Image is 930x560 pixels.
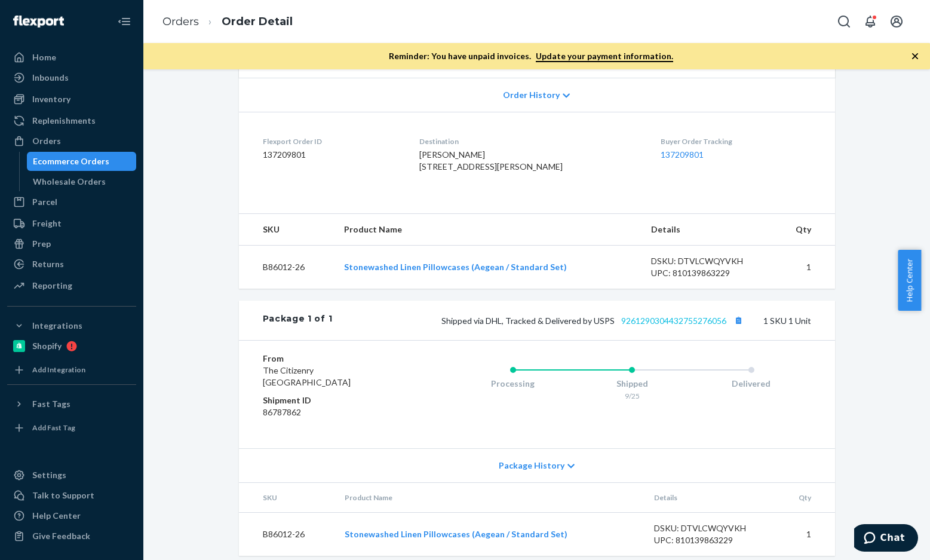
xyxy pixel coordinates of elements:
[7,68,136,87] a: Inbounds
[239,513,335,556] td: B86012-26
[7,131,136,151] a: Orders
[32,196,57,208] div: Parcel
[389,50,673,62] p: Reminder: You have unpaid invoices.
[7,486,136,505] button: Talk to Support
[419,136,642,146] dt: Destination
[263,313,333,328] div: Package 1 of 1
[7,506,136,525] a: Help Center
[32,51,56,63] div: Home
[772,214,834,246] th: Qty
[7,111,136,130] a: Replenishments
[32,510,81,522] div: Help Center
[7,90,136,109] a: Inventory
[222,15,293,28] a: Order Detail
[572,391,692,401] div: 9/25
[32,280,72,292] div: Reporting
[499,460,564,472] span: Package History
[7,394,136,414] button: Fast Tags
[642,214,773,246] th: Details
[503,89,560,101] span: Order History
[885,10,908,33] button: Open account menu
[661,136,811,146] dt: Buyer Order Tracking
[692,378,811,390] div: Delivered
[334,214,642,246] th: Product Name
[32,320,82,332] div: Integrations
[32,489,94,501] div: Talk to Support
[32,218,62,229] div: Freight
[731,313,747,328] button: Copy tracking number
[776,483,835,513] th: Qty
[7,192,136,212] a: Parcel
[572,378,692,390] div: Shipped
[263,136,401,146] dt: Flexport Order ID
[32,365,85,375] div: Add Integration
[32,72,69,84] div: Inbounds
[651,267,763,279] div: UPC: 810139863229
[263,406,406,418] dd: 86787862
[27,172,137,191] a: Wholesale Orders
[654,534,766,546] div: UPC: 810139863229
[344,262,567,272] a: Stonewashed Linen Pillowcases (Aegean / Standard Set)
[832,10,856,33] button: Open Search Box
[776,513,835,556] td: 1
[7,418,136,437] a: Add Fast Tag
[654,522,766,534] div: DSKU: DTVLCWQYVKH
[661,149,704,160] a: 137209801
[7,360,136,380] a: Add Integration
[621,316,726,326] a: 9261290304432755276056
[263,353,406,365] dt: From
[32,398,70,410] div: Fast Tags
[644,483,776,513] th: Details
[332,313,811,328] div: 1 SKU 1 Unit
[112,10,136,33] button: Close Navigation
[335,483,645,513] th: Product Name
[7,316,136,335] button: Integrations
[441,316,747,326] span: Shipped via DHL, Tracked & Delivered by USPS
[27,152,137,171] a: Ecommerce Orders
[7,527,136,546] button: Give Feedback
[32,530,90,542] div: Give Feedback
[32,258,64,270] div: Returns
[772,246,834,289] td: 1
[263,394,406,406] dt: Shipment ID
[13,16,64,27] img: Flexport logo
[7,276,136,295] a: Reporting
[263,365,351,387] span: The Citizenry [GEOGRAPHIC_DATA]
[7,234,136,253] a: Prep
[153,4,302,39] ol: breadcrumbs
[32,340,62,352] div: Shopify
[854,524,918,554] iframe: Opens a widget where you can chat to one of our agents
[345,529,567,539] a: Stonewashed Linen Pillowcases (Aegean / Standard Set)
[32,93,70,105] div: Inventory
[7,214,136,233] a: Freight
[7,466,136,485] a: Settings
[239,246,334,289] td: B86012-26
[239,214,334,246] th: SKU
[453,378,573,390] div: Processing
[32,423,75,433] div: Add Fast Tag
[263,149,401,161] dd: 137209801
[7,255,136,274] a: Returns
[898,250,921,311] button: Help Center
[858,10,882,33] button: Open notifications
[32,115,96,127] div: Replenishments
[651,255,763,267] div: DSKU: DTVLCWQYVKH
[33,176,106,188] div: Wholesale Orders
[32,469,66,481] div: Settings
[239,483,335,513] th: SKU
[7,48,136,67] a: Home
[419,149,563,172] span: [PERSON_NAME] [STREET_ADDRESS][PERSON_NAME]
[7,336,136,356] a: Shopify
[536,51,673,62] a: Update your payment information.
[32,238,51,250] div: Prep
[33,155,109,167] div: Ecommerce Orders
[162,15,199,28] a: Orders
[32,135,61,147] div: Orders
